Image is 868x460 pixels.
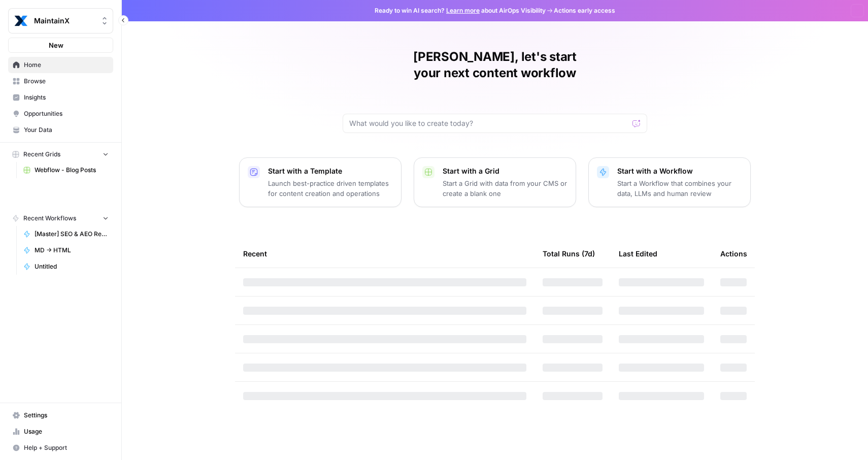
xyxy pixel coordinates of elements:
[24,125,109,135] span: Your Data
[8,38,113,53] button: New
[8,73,113,89] a: Browse
[35,166,109,175] span: Webflow - Blog Posts
[34,16,95,26] span: MaintainX
[268,166,393,176] p: Start with a Template
[35,229,109,239] span: [Master] SEO & AEO Refresh
[24,60,109,70] span: Home
[349,118,628,128] input: What would you like to create today?
[35,246,109,255] span: MD -> HTML
[720,240,747,268] div: Actions
[375,6,546,15] span: Ready to win AI search? about AirOps Visibility
[8,8,113,34] button: Workspace: MaintainX
[8,211,113,226] button: Recent Workflows
[239,157,402,207] button: Start with a TemplateLaunch best-practice driven templates for content creation and operations
[243,240,526,268] div: Recent
[268,178,393,199] p: Launch best-practice driven templates for content creation and operations
[617,178,742,199] p: Start a Workflow that combines your data, LLMs and human review
[19,162,113,178] a: Webflow - Blog Posts
[543,240,595,268] div: Total Runs (7d)
[554,6,615,15] span: Actions early access
[8,407,113,423] a: Settings
[343,49,647,81] h1: [PERSON_NAME], let's start your next content workflow
[24,77,109,86] span: Browse
[8,122,113,138] a: Your Data
[23,150,60,159] span: Recent Grids
[19,226,113,242] a: [Master] SEO & AEO Refresh
[414,157,576,207] button: Start with a GridStart a Grid with data from your CMS or create a blank one
[8,57,113,73] a: Home
[19,258,113,275] a: Untitled
[446,7,480,14] a: Learn more
[24,443,109,452] span: Help + Support
[24,411,109,420] span: Settings
[24,93,109,102] span: Insights
[19,242,113,258] a: MD -> HTML
[23,214,76,223] span: Recent Workflows
[24,427,109,436] span: Usage
[49,40,63,50] span: New
[619,240,657,268] div: Last Edited
[8,106,113,122] a: Opportunities
[8,147,113,162] button: Recent Grids
[35,262,109,271] span: Untitled
[8,423,113,440] a: Usage
[588,157,751,207] button: Start with a WorkflowStart a Workflow that combines your data, LLMs and human review
[617,166,742,176] p: Start with a Workflow
[443,166,567,176] p: Start with a Grid
[8,440,113,456] button: Help + Support
[8,89,113,106] a: Insights
[12,12,30,30] img: MaintainX Logo
[443,178,567,199] p: Start a Grid with data from your CMS or create a blank one
[24,109,109,118] span: Opportunities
